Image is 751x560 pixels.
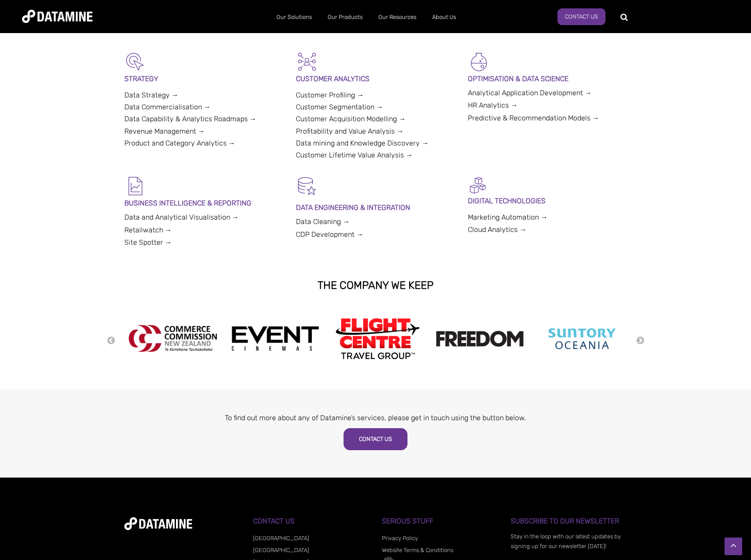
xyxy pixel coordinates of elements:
a: Predictive & Recommendation Models → [468,114,599,122]
a: Our Solutions [269,6,320,29]
button: Next [636,336,645,346]
a: Customer Segmentation → [296,103,383,111]
a: Retailwatch → [124,226,172,234]
img: Datamine [22,10,93,23]
img: Digital Activation [468,175,488,195]
a: Customer Profiling → [296,91,364,99]
a: Data Strategy → [124,91,179,99]
a: Product and Category Analytics → [124,139,235,147]
a: Customer Lifetime Value Analysis → [296,151,413,159]
a: [GEOGRAPHIC_DATA] [253,535,309,541]
a: Data Capability & Analytics Roadmaps → [124,115,257,123]
a: Website Terms & Conditions [382,547,453,553]
a: Our Resources [370,6,424,29]
strong: THE COMPANY WE KEEP [318,279,433,291]
a: Data and Analytical Visualisation → [124,213,239,221]
a: Our Products [320,6,370,29]
p: DATA ENGINEERING & INTEGRATION [296,202,455,213]
span: To find out more about any of Datamine’s services, please get in touch using the button below. [225,414,526,422]
img: BI & Reporting [124,175,146,197]
p: CUSTOMER ANALYTICS [296,73,455,85]
img: Flight Centre [333,316,422,361]
h3: Contact Us [253,517,369,525]
a: Contact us [557,8,605,25]
img: Data Hygiene [296,175,318,197]
img: commercecommission [129,325,217,352]
a: [GEOGRAPHIC_DATA] [253,547,309,553]
p: Stay in the loop with our latest updates by signing up for our newsletter [DATE]! [511,532,627,551]
img: Strategy-1 [124,51,146,73]
a: Data mining and Knowledge Discovery → [296,139,429,147]
button: Previous [107,336,116,346]
a: CDP Development → [296,230,363,239]
img: Suntory Oceania [538,314,626,364]
a: Data Commercialisation → [124,103,211,111]
a: Marketing Automation → [468,213,548,221]
p: DIGITAL TECHNOLOGIES [468,195,627,207]
a: HR Analytics → [468,101,518,109]
a: Analytical Application Development → [468,89,592,97]
p: OPTIMISATION & DATA SCIENCE [468,73,627,85]
p: STRATEGY [124,73,284,85]
a: Customer Acquisition Modelling → [296,115,406,123]
img: Optimisation & Data Science [468,51,490,73]
a: Cloud Analytics → [468,225,527,234]
a: Privacy Policy [382,535,418,541]
a: Contact Us [344,428,407,450]
a: Data Cleaning → [296,217,350,226]
a: Site Spotter → [124,238,172,246]
a: Profitability and Value Analysis → [296,127,404,135]
a: Revenue Management → [124,127,205,135]
p: BUSINESS INTELLIGENCE & REPORTING [124,197,284,209]
a: About Us [424,6,464,29]
img: Customer Analytics [296,51,318,73]
h3: Serious Stuff [382,517,498,525]
h3: Subscribe to our Newsletter [511,517,627,525]
img: Freedom logo [436,331,524,347]
img: event cinemas [231,326,319,351]
img: datamine-logo-white [124,517,192,530]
